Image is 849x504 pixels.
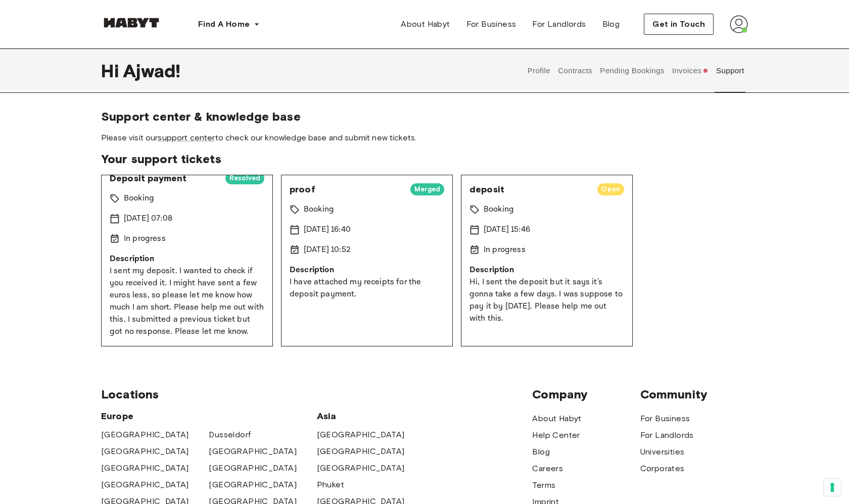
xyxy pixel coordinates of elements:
a: [GEOGRAPHIC_DATA] [317,429,405,441]
a: For Business [458,14,525,34]
span: For Landlords [532,18,586,30]
div: user profile tabs [524,48,748,93]
a: [GEOGRAPHIC_DATA] [209,445,297,458]
button: Invoices [671,48,710,93]
p: [DATE] 16:40 [304,224,351,236]
p: I sent my deposit. I wanted to check if you received it. I might have sent a few euros less, so p... [110,265,264,338]
p: Description [469,264,624,276]
a: Dusseldorf [209,429,251,441]
a: Corporates [640,463,685,475]
span: Deposit payment [110,172,217,184]
button: Find A Home [190,14,268,34]
span: Europe [101,410,317,422]
p: Hi, I sent the deposit but it says it's gonna take a few days. I was suppose to pay it by [DATE].... [469,276,624,325]
a: [GEOGRAPHIC_DATA] [101,479,189,491]
button: Contracts [557,48,594,93]
a: [GEOGRAPHIC_DATA] [101,462,189,474]
a: For Landlords [640,429,694,441]
img: Habyt [101,18,162,28]
span: Open [597,184,624,194]
img: avatar [730,15,748,33]
p: Description [290,264,444,276]
p: In progress [124,233,166,245]
a: Phuket [317,479,344,491]
a: [GEOGRAPHIC_DATA] [209,462,297,474]
a: About Habyt [532,413,581,425]
p: Booking [304,204,334,216]
span: Locations [101,387,532,402]
span: For Business [466,18,516,30]
span: Community [640,387,748,402]
p: Booking [484,204,514,216]
span: Ajwad ! [123,60,180,81]
span: Support center & knowledge base [101,109,748,124]
p: Description [110,253,264,265]
a: [GEOGRAPHIC_DATA] [317,445,405,458]
p: [DATE] 15:46 [484,224,530,236]
span: Asia [317,410,424,422]
p: In progress [484,244,526,256]
button: Profile [526,48,552,93]
span: Merged [410,184,444,194]
a: [GEOGRAPHIC_DATA] [101,429,189,441]
span: Please visit our to check our knowledge base and submit new tickets. [101,132,748,143]
button: Get in Touch [644,14,714,35]
span: Company [532,387,640,402]
a: For Business [640,413,690,425]
a: Universities [640,446,685,458]
a: [GEOGRAPHIC_DATA] [101,445,189,458]
p: [DATE] 07:08 [124,213,172,225]
button: Your consent preferences for tracking technologies [824,479,841,496]
a: For Landlords [524,14,594,34]
span: Get in Touch [652,18,705,30]
span: About Habyt [401,18,450,30]
p: I have attached my receipts for the deposit payment. [290,276,444,300]
a: support center [158,133,215,142]
a: About Habyt [393,14,458,34]
span: Find A Home [198,18,250,30]
a: Help Center [532,429,580,441]
p: Booking [124,192,154,205]
a: Terms [532,479,555,491]
a: Blog [594,14,628,34]
a: [GEOGRAPHIC_DATA] [209,479,297,491]
span: Hi [101,60,123,81]
button: Support [715,48,745,93]
button: Pending Bookings [599,48,666,93]
span: deposit [469,183,589,195]
a: Blog [532,446,550,458]
p: [DATE] 10:52 [304,244,351,256]
span: Resolved [225,173,264,183]
a: [GEOGRAPHIC_DATA] [317,462,405,474]
span: Your support tickets [101,152,748,167]
span: proof [290,183,402,195]
span: Blog [602,18,620,30]
a: Careers [532,463,563,475]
